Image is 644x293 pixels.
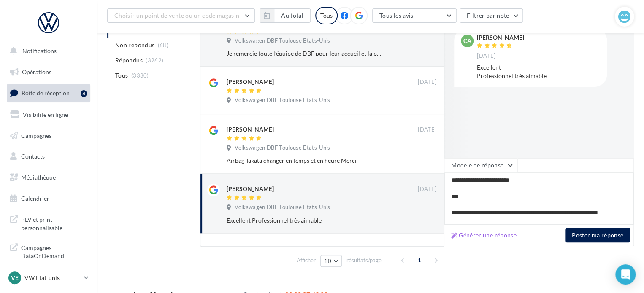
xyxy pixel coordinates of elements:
button: Au total [274,8,311,23]
a: PLV et print personnalisable [5,210,92,235]
a: Campagnes DataOnDemand [5,239,92,263]
a: Campagnes [5,127,92,145]
span: Opérations [22,68,51,75]
a: Visibilité en ligne [5,106,92,124]
span: Volkswagen DBF Toulouse Etats-Unis [235,204,330,211]
a: Boîte de réception4 [5,84,92,102]
span: résultats/page [346,256,382,264]
button: Au total [260,8,311,23]
span: Volkswagen DBF Toulouse Etats-Unis [235,37,330,45]
span: VE [11,274,19,282]
span: PLV et print personnalisable [21,214,87,232]
span: Boîte de réception [22,89,70,97]
button: Filtrer par note [460,8,523,23]
span: Visibilité en ligne [23,111,68,118]
span: ca [463,37,471,45]
span: Calendrier [21,195,49,202]
span: [DATE] [418,185,436,193]
button: Notifications [5,42,89,60]
span: Non répondus [115,41,154,49]
button: Tous les avis [372,8,457,23]
div: [PERSON_NAME] [477,35,524,40]
div: Open Intercom Messenger [615,264,636,285]
p: VW Etat-unis [24,274,81,282]
span: (3262) [146,57,163,64]
span: Notifications [22,47,57,54]
button: Générer une réponse [448,230,520,240]
span: Répondus [115,56,143,65]
div: Excellent Professionnel très aimable [227,216,382,225]
span: Tous [115,71,128,80]
span: 1 [413,253,426,267]
a: Contacts [5,148,92,165]
span: (3330) [131,72,149,79]
span: Afficher [297,256,316,264]
span: Médiathèque [21,174,56,181]
div: Tous [315,7,338,24]
button: Choisir un point de vente ou un code magasin [107,8,255,23]
button: 10 [320,255,342,267]
div: Excellent Professionnel très aimable [477,63,600,80]
span: Campagnes DataOnDemand [21,242,87,260]
div: [PERSON_NAME] [227,125,274,134]
button: Modèle de réponse [444,158,517,172]
span: [DATE] [477,52,495,60]
span: Tous les avis [379,12,414,19]
span: Volkswagen DBF Toulouse Etats-Unis [235,97,330,104]
span: Contacts [21,153,45,160]
span: Volkswagen DBF Toulouse Etats-Unis [235,144,330,152]
div: 4 [81,90,87,97]
a: Calendrier [5,190,92,207]
button: Poster ma réponse [565,228,630,242]
a: VE VW Etat-unis [7,270,90,286]
span: 10 [324,258,331,264]
a: Opérations [5,63,92,81]
span: Choisir un point de vente ou un code magasin [114,12,239,19]
div: Airbag Takata changer en temps et en heure Merci [227,156,382,165]
div: [PERSON_NAME] [227,78,274,86]
span: [DATE] [418,78,436,86]
span: [DATE] [418,126,436,134]
span: (68) [158,42,168,48]
div: [PERSON_NAME] [227,185,274,193]
span: Campagnes [21,132,51,139]
a: Médiathèque [5,169,92,186]
div: Je remercie toute l’équipe de DBF pour leur accueil et la préparation de ma nouvelle voiture. [227,49,382,58]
